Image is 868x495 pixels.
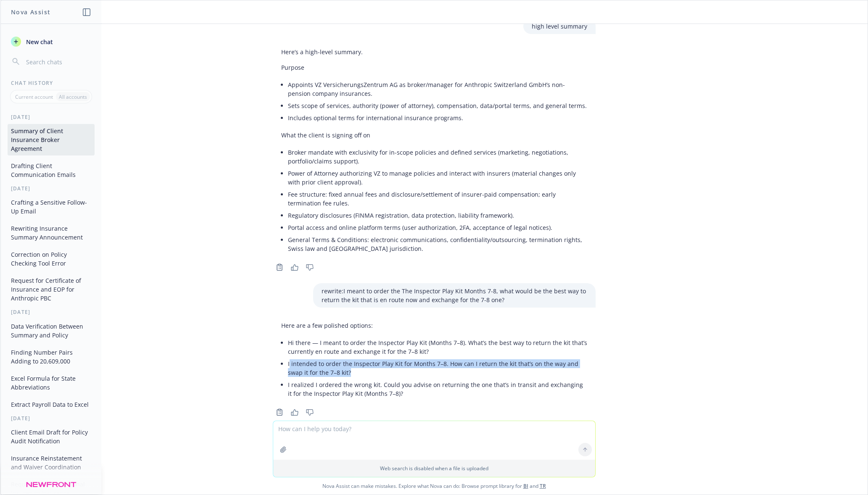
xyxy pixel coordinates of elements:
[540,482,546,490] a: TR
[11,8,50,16] h1: Nova Assist
[281,321,587,330] p: Here are a few polished options:
[15,93,53,100] p: Current account
[288,100,587,112] li: Sets scope of services, authority (power of attorney), compensation, data/portal terms, and gener...
[59,93,87,100] p: All accounts
[1,308,101,316] div: [DATE]
[8,34,95,49] button: New chat
[278,465,590,472] p: Web search is disabled when a file is uploaded
[281,63,587,72] p: Purpose
[8,274,95,305] button: Request for Certificate of Insurance and EOP for Anthropic PBC
[8,398,95,411] button: Extract Payroll Data to Excel
[8,247,95,270] button: Correction on Policy Checking Tool Error
[8,451,95,474] button: Insurance Reinstatement and Waiver Coordination
[288,221,587,234] li: Portal access and online platform terms (user authorization, 2FA, acceptance of legal notices).
[1,185,101,192] div: [DATE]
[288,209,587,221] li: Regulatory disclosures (FINMA registration, data protection, liability framework).
[8,124,95,155] button: Summary of Client Insurance Broker Agreement
[8,159,95,182] button: Drafting Client Communication Emails
[288,188,587,209] li: Fee structure: fixed annual fees and disclosure/settlement of insurer-paid compensation; early te...
[24,37,53,46] span: New chat
[303,406,317,418] button: Thumbs down
[288,338,587,356] p: Hi there — I meant to order the Inspector Play Kit (Months 7–8). What’s the best way to return th...
[281,47,587,56] p: Here’s a high-level summary.
[288,234,587,255] li: General Terms & Conditions: electronic communications, confidentiality/outsourcing, termination r...
[4,477,864,495] span: Nova Assist can make mistakes. Explore what Nova can do: Browse prompt library for and
[288,79,587,100] li: Appoints VZ VersicherungsZentrum AG as broker/manager for Anthropic Switzerland GmbH’s non-pensio...
[276,408,283,416] svg: Copy to clipboard
[288,167,587,188] li: Power of Attorney authorizing VZ to manage policies and interact with insurers (material changes ...
[8,345,95,368] button: Finding Number Pairs Adding to 20,609,000
[8,195,95,218] button: Crafting a Sensitive Follow-Up Email
[1,79,101,87] div: Chat History
[288,359,587,377] p: I intended to order the Inspector Play Kit for Months 7–8. How can I return the kit that’s on the...
[303,261,317,273] button: Thumbs down
[24,56,91,68] input: Search chats
[1,113,101,121] div: [DATE]
[276,263,283,271] svg: Copy to clipboard
[322,287,587,304] p: rewrite:I meant to order the The Inspector Play Kit Months 7-8, what would be the best way to ret...
[288,146,587,167] li: Broker mandate with exclusivity for in-scope policies and defined services (marketing, negotiatio...
[8,319,95,342] button: Data Verification Between Summary and Policy
[8,221,95,244] button: Rewriting Insurance Summary Announcement
[8,425,95,448] button: Client Email Draft for Policy Audit Notification
[532,22,587,31] p: high level summary
[281,131,587,140] p: What the client is signing off on
[1,415,101,422] div: [DATE]
[288,380,587,398] p: I realized I ordered the wrong kit. Could you advise on returning the one that’s in transit and e...
[523,482,528,490] a: BI
[8,371,95,394] button: Excel Formula for State Abbreviations
[288,112,587,124] li: Includes optional terms for international insurance programs.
